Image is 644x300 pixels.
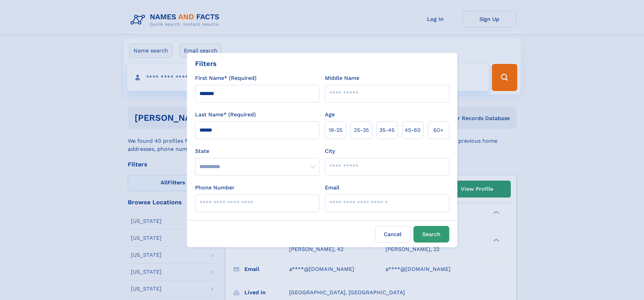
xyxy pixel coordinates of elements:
[325,111,335,119] label: Age
[329,126,342,134] span: 18‑25
[325,74,359,82] label: Middle Name
[195,147,319,155] label: State
[195,184,235,192] label: Phone Number
[325,184,339,192] label: Email
[413,226,449,243] button: Search
[195,111,256,119] label: Last Name* (Required)
[195,59,217,69] div: Filters
[433,126,444,134] span: 60+
[325,147,335,155] label: City
[375,226,411,243] label: Cancel
[379,126,395,134] span: 35‑45
[405,126,421,134] span: 45‑60
[354,126,369,134] span: 25‑35
[195,74,257,82] label: First Name* (Required)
